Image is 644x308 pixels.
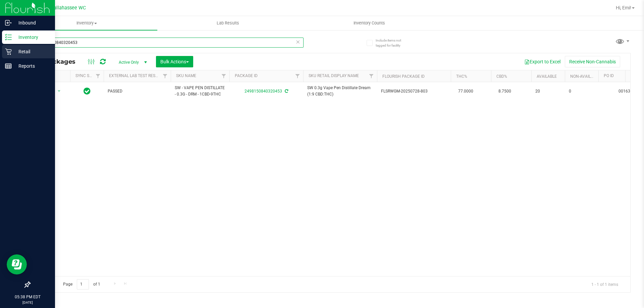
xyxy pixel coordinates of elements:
[604,73,614,78] a: PO ID
[51,5,86,11] span: Tallahassee WC
[3,300,52,305] p: [DATE]
[16,16,157,30] a: Inventory
[108,88,167,95] span: PASSED
[520,56,565,67] button: Export to Excel
[5,63,12,69] inline-svg: Reports
[309,73,359,78] a: Sku Retail Display Name
[299,16,440,30] a: Inventory Counts
[75,73,101,78] a: Sync Status
[586,279,624,289] span: 1 - 1 of 1 items
[109,73,162,78] a: External Lab Test Result
[156,56,193,67] button: Bulk Actions
[235,73,258,78] a: Package ID
[570,74,600,79] a: Non-Available
[616,5,631,10] span: Hi, Emi!
[366,70,377,82] a: Filter
[12,33,52,41] p: Inventory
[12,48,52,56] p: Retail
[537,74,557,79] a: Available
[16,20,157,26] span: Inventory
[376,38,409,48] span: Include items not tagged for facility
[296,38,300,46] span: Clear
[175,85,225,98] span: SW - VAPE PEN DISTILLATE - 0.3G - DRM - 1CBD-9THC
[381,88,447,95] span: FLSRWGM-20250728-803
[5,48,12,55] inline-svg: Retail
[160,70,171,82] a: Filter
[496,74,507,79] a: CBD%
[77,279,89,290] input: 1
[93,70,104,82] a: Filter
[307,85,373,98] span: SW 0.3g Vape Pen Distillate Dream (1:9 CBD:THC)
[208,20,248,26] span: Lab Results
[245,89,282,94] a: 2498150840320453
[382,74,425,79] a: Flourish Package ID
[565,56,620,67] button: Receive Non-Cannabis
[12,62,52,70] p: Reports
[535,88,561,95] span: 20
[3,294,52,300] p: 05:38 PM EDT
[5,34,12,41] inline-svg: Inventory
[455,86,477,96] span: 77.0000
[619,89,637,94] a: 00163494
[84,86,91,96] span: In Sync
[176,73,196,78] a: SKU Name
[292,70,303,82] a: Filter
[5,19,12,26] inline-svg: Inbound
[55,86,63,96] span: select
[57,279,106,290] span: Page of 1
[160,59,189,64] span: Bulk Actions
[35,58,82,65] span: All Packages
[218,70,229,82] a: Filter
[456,74,467,79] a: THC%
[30,38,304,48] input: Search Package ID, Item Name, SKU, Lot or Part Number...
[569,88,594,95] span: 0
[12,19,52,27] p: Inbound
[495,86,515,96] span: 8.7500
[7,254,27,274] iframe: Resource center
[157,16,299,30] a: Lab Results
[284,89,288,94] span: Sync from Compliance System
[344,20,394,26] span: Inventory Counts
